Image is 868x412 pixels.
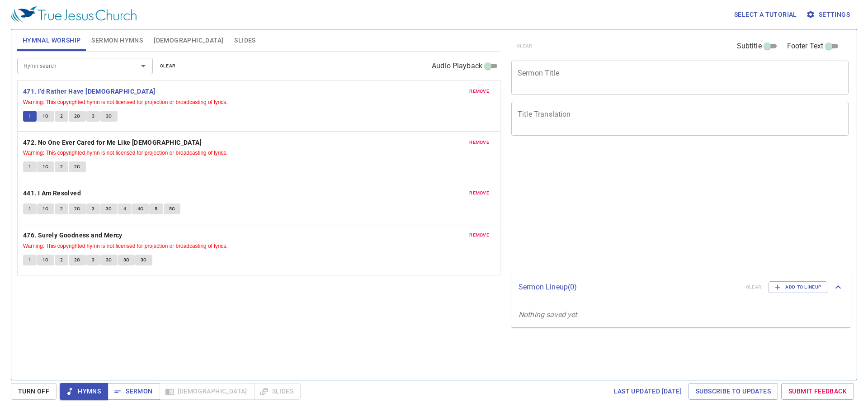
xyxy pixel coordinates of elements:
[42,112,49,120] span: 1C
[69,111,86,122] button: 2C
[23,137,202,148] b: 472. No One Ever Cared for Me Like [DEMOGRAPHIC_DATA]
[781,383,854,400] a: Submit Feedback
[155,61,181,71] button: clear
[464,230,495,241] button: remove
[28,256,31,264] span: 1
[86,111,100,122] button: 3
[23,99,228,105] small: Warning: This copyrighted hymn is not licensed for projection or broadcasting of lyrics.
[149,204,163,214] button: 5
[613,386,682,397] span: Last updated [DATE]
[23,86,156,97] b: 471. I'd Rather Have [DEMOGRAPHIC_DATA]
[42,163,49,171] span: 1C
[804,6,854,23] button: Settings
[74,163,80,171] span: 2C
[106,112,112,120] span: 3C
[132,204,149,214] button: 4C
[137,60,150,72] button: Open
[23,111,37,122] button: 1
[731,6,801,23] button: Select a tutorial
[141,256,147,264] span: 3C
[519,282,739,293] p: Sermon Lineup ( 0 )
[100,111,118,122] button: 3C
[23,188,83,199] button: 441. I Am Resolved
[28,205,31,213] span: 1
[92,256,94,264] span: 3
[464,137,495,148] button: remove
[60,256,63,264] span: 2
[100,204,118,214] button: 3C
[23,243,228,249] small: Warning: This copyrighted hymn is not licensed for projection or broadcasting of lyrics.
[169,205,175,213] span: 5C
[23,137,203,148] button: 472. No One Ever Cared for Me Like [DEMOGRAPHIC_DATA]
[137,205,144,213] span: 4C
[787,41,824,52] span: Footer Text
[86,204,100,214] button: 3
[37,204,54,214] button: 1C
[788,386,847,397] span: Submit Feedback
[37,161,54,172] button: 1C
[60,163,63,171] span: 2
[118,204,132,214] button: 4
[774,283,821,291] span: Add to Lineup
[11,383,57,400] button: Turn Off
[23,150,228,156] small: Warning: This copyrighted hymn is not licensed for projection or broadcasting of lyrics.
[118,255,135,265] button: 3C
[106,256,112,264] span: 3C
[734,9,797,20] span: Select a tutorial
[74,205,80,213] span: 2C
[737,41,762,52] span: Subtitle
[432,61,482,71] span: Audio Playback
[469,87,489,95] span: remove
[508,145,782,269] iframe: from-child
[160,62,176,70] span: clear
[86,255,100,265] button: 3
[74,256,80,264] span: 2C
[610,383,685,400] a: Last updated [DATE]
[28,163,31,171] span: 1
[23,204,37,214] button: 1
[69,161,86,172] button: 2C
[60,383,108,400] button: Hymns
[91,35,143,46] span: Sermon Hymns
[37,111,54,122] button: 1C
[234,35,255,46] span: Slides
[100,255,118,265] button: 3C
[519,310,577,319] i: Nothing saved yet
[55,161,68,172] button: 2
[37,255,54,265] button: 1C
[155,205,157,213] span: 5
[55,204,68,214] button: 2
[69,204,86,214] button: 2C
[23,255,37,265] button: 1
[464,86,495,97] button: remove
[808,9,850,20] span: Settings
[464,188,495,199] button: remove
[92,112,94,120] span: 3
[42,256,49,264] span: 1C
[28,112,31,120] span: 1
[689,383,778,400] a: Subscribe to Updates
[135,255,152,265] button: 3C
[74,112,80,120] span: 2C
[92,205,94,213] span: 3
[42,205,49,213] span: 1C
[511,272,851,302] div: Sermon Lineup(0)clearAdd to Lineup
[23,230,123,241] b: 476. Surely Goodness and Mercy
[164,204,181,214] button: 5C
[469,138,489,147] span: remove
[106,205,112,213] span: 3C
[67,386,101,397] span: Hymns
[18,386,49,397] span: Turn Off
[108,383,160,400] button: Sermon
[69,255,86,265] button: 2C
[23,86,157,97] button: 471. I'd Rather Have [DEMOGRAPHIC_DATA]
[115,386,152,397] span: Sermon
[60,112,63,120] span: 2
[11,6,137,23] img: True Jesus Church
[469,189,489,197] span: remove
[123,205,126,213] span: 4
[696,386,771,397] span: Subscribe to Updates
[23,188,81,199] b: 441. I Am Resolved
[469,231,489,239] span: remove
[23,35,81,46] span: Hymnal Worship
